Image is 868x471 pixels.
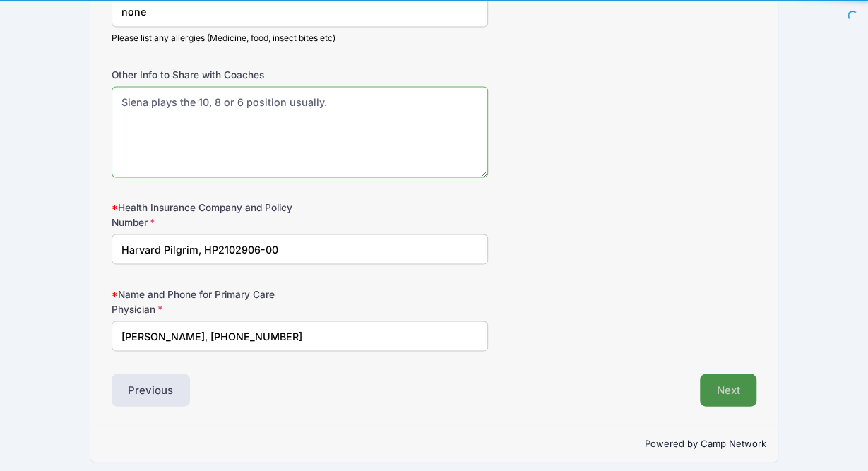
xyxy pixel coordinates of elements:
[112,200,327,229] label: Health Insurance Company and Policy Number
[112,32,488,44] div: Please list any allergies (Medicine, food, insect bites etc)
[700,374,757,406] button: Next
[102,436,766,451] p: Powered by Camp Network
[112,374,191,406] button: Previous
[112,86,488,177] textarea: Siena is good at the 10, 8 or 6 position. Her knee sometimes bothers her.
[112,67,327,81] label: Other Info to Share with Coaches
[112,287,327,316] label: Name and Phone for Primary Care Physician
